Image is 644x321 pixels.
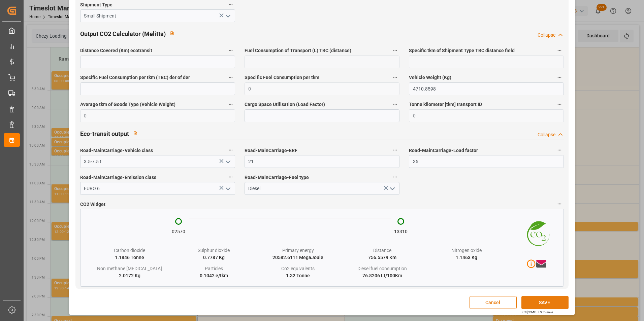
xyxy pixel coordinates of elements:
span: CO2 Widget [80,201,105,208]
button: Vehicle Weight (Kg) [555,73,564,82]
div: Co2 equivalents [281,265,315,272]
div: 2.0172 Kg [119,272,140,279]
img: CO2 [512,214,560,251]
div: 0.7787 Kg [203,254,225,261]
span: Average tkm of Goods Type (Vehicle Weight) [80,101,175,108]
button: Cargo Space Utilisation (Load Factor) [391,100,399,109]
span: Specific Fuel Consumption per tkm [245,74,319,81]
div: Ctrl/CMD + S to save [522,310,553,315]
span: Tonne kilometer [tkm] transport ID [409,101,482,108]
button: View description [166,27,179,40]
span: Shipment Type [80,1,112,8]
span: Road-MainCarriage-Load factor [409,147,478,154]
span: Fuel Consumption of Transport (L) TBC (distance) [245,47,351,54]
input: Type to search/select [80,182,235,195]
button: SAVE [521,296,569,309]
div: Collapse [538,131,555,138]
input: Type to search/select [80,155,235,168]
button: open menu [222,156,232,167]
div: 1.1463 Kg [456,254,477,261]
div: Particles [205,265,223,272]
div: 0.1042 e/tkm [200,272,228,279]
button: View description [129,127,142,140]
span: Distance Covered (Km) ecotransit [80,47,152,54]
button: Road-MainCarriage-ERF [391,146,399,154]
button: Specific Fuel Consumption per tkm [391,73,399,82]
div: 13310 [394,228,408,235]
div: 1.1846 Tonne [115,254,144,261]
button: Specific tkm of Shipment Type TBC distance field [555,46,564,55]
button: open menu [222,183,232,194]
button: Road-MainCarriage-Fuel type [391,173,399,181]
div: Primary energy [282,247,314,254]
div: 20582.6111 MegaJoule [272,254,323,261]
h2: Eco-transit output [80,129,129,138]
div: Collapse [538,32,555,39]
button: CO2 Widget [555,200,564,208]
div: Distance [373,247,391,254]
h2: Output CO2 Calculator (Melitta) [80,29,166,38]
div: Non methane [MEDICAL_DATA] [97,265,162,272]
span: Vehicle Weight (Kg) [409,74,451,81]
button: open menu [222,11,232,21]
span: Road-MainCarriage-Fuel type [245,174,309,181]
button: Road-MainCarriage-Emission class [226,173,235,181]
button: Specific Fuel Consumption per tkm (TBC) der of der [226,73,235,82]
span: Road-MainCarriage-ERF [245,147,297,154]
div: 02570 [172,228,185,235]
button: Fuel Consumption of Transport (L) TBC (distance) [391,46,399,55]
div: Carbon dioxide [114,247,145,254]
div: 756.5579 Km [368,254,396,261]
button: Road-MainCarriage-Load factor [555,146,564,154]
input: Type to search/select [245,182,399,195]
span: Cargo Space Utilisation (Load Factor) [245,101,325,108]
button: Average tkm of Goods Type (Vehicle Weight) [226,100,235,109]
div: Nitrogen oxide [451,247,482,254]
div: 1.32 Tonne [286,272,310,279]
span: Road-MainCarriage-Vehicle class [80,147,153,154]
button: open menu [387,183,397,194]
span: Specific Fuel Consumption per tkm (TBC) der of der [80,74,190,81]
div: 76.8206 Lt/100Km [362,272,402,279]
button: Cancel [470,296,517,309]
button: Tonne kilometer [tkm] transport ID [555,100,564,109]
button: Road-MainCarriage-Vehicle class [226,146,235,154]
div: Sulphur dioxide [198,247,230,254]
span: Road-MainCarriage-Emission class [80,174,156,181]
div: Diesel fuel consumption [357,265,407,272]
span: Specific tkm of Shipment Type TBC distance field [409,47,515,54]
button: Distance Covered (Km) ecotransit [226,46,235,55]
